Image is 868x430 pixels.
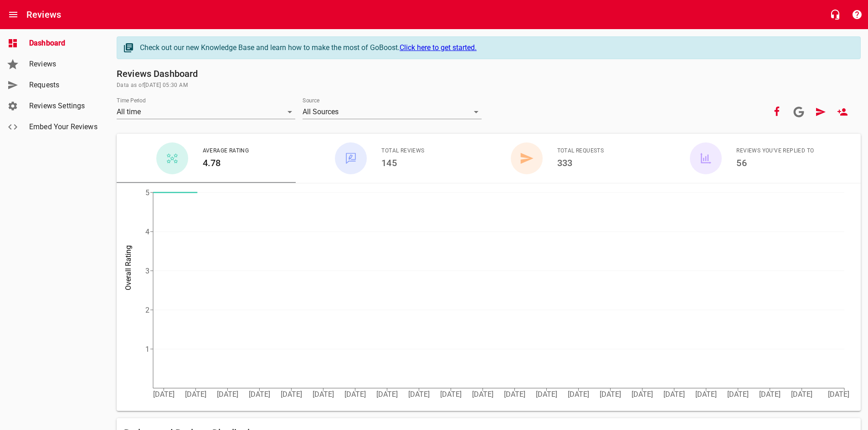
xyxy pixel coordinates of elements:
[203,147,249,156] span: Average Rating
[600,390,621,399] tspan: [DATE]
[824,4,846,25] button: Live Chat
[145,267,149,275] tspan: 3
[832,101,853,123] a: New User
[145,306,149,314] tspan: 2
[29,38,98,49] span: Dashboard
[846,4,868,25] button: Support Portal
[303,105,481,119] div: All Sources
[759,390,781,399] tspan: [DATE]
[376,390,398,399] tspan: [DATE]
[145,228,149,236] tspan: 4
[281,390,302,399] tspan: [DATE]
[203,156,249,170] h6: 4.78
[249,390,270,399] tspan: [DATE]
[303,98,319,103] label: Source
[29,121,98,132] span: Embed Your Reviews
[29,80,98,91] span: Requests
[810,101,832,123] a: Request Review
[766,101,788,123] button: Your Facebook account is connected
[557,147,604,156] span: Total Requests
[568,390,589,399] tspan: [DATE]
[117,105,295,119] div: All time
[504,390,525,399] tspan: [DATE]
[788,101,810,123] a: Connect your Google account
[408,390,430,399] tspan: [DATE]
[400,43,477,52] a: Click here to get started.
[695,390,717,399] tspan: [DATE]
[736,156,814,170] h6: 56
[472,390,493,399] tspan: [DATE]
[117,98,146,103] label: Time Period
[117,81,861,90] span: Data as of [DATE] 05:30 AM
[791,390,812,399] tspan: [DATE]
[344,390,366,399] tspan: [DATE]
[2,4,24,25] button: Open drawer
[124,245,133,290] tspan: Overall Rating
[117,66,861,81] h6: Reviews Dashboard
[736,147,814,156] span: Reviews You've Replied To
[663,390,685,399] tspan: [DATE]
[145,188,149,197] tspan: 5
[29,59,98,70] span: Reviews
[145,345,149,354] tspan: 1
[828,390,849,399] tspan: [DATE]
[29,101,98,111] span: Reviews Settings
[727,390,749,399] tspan: [DATE]
[536,390,557,399] tspan: [DATE]
[140,42,851,53] div: Check out our new Knowledge Base and learn how to make the most of GoBoost.
[381,147,424,156] span: Total Reviews
[381,156,424,170] h6: 145
[26,7,61,22] h6: Reviews
[153,390,175,399] tspan: [DATE]
[185,390,206,399] tspan: [DATE]
[313,390,334,399] tspan: [DATE]
[440,390,462,399] tspan: [DATE]
[632,390,653,399] tspan: [DATE]
[217,390,238,399] tspan: [DATE]
[557,156,604,170] h6: 333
